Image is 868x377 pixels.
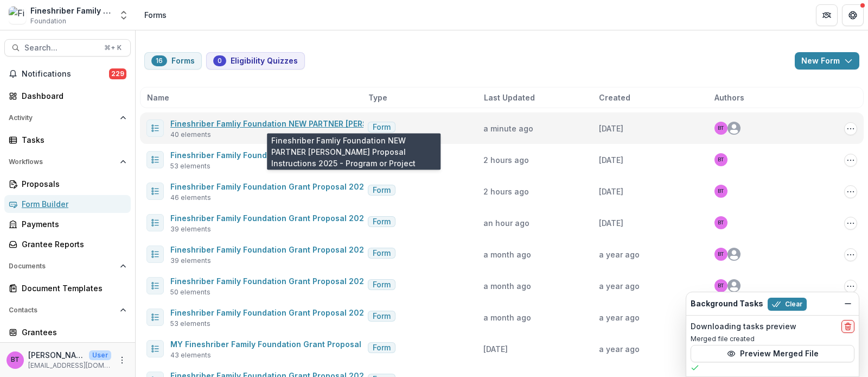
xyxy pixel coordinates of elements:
[727,122,741,135] svg: avatar
[844,122,857,135] button: Options
[218,57,222,65] span: 0
[28,349,85,361] p: [PERSON_NAME]
[816,4,838,26] button: Partners
[373,343,391,353] span: Form
[9,158,116,166] span: Workflows
[4,215,131,233] a: Payments
[599,250,640,259] span: a year ago
[727,248,741,261] svg: avatar
[4,87,131,105] a: Dashboard
[718,188,724,194] div: Beth Tigay
[170,224,211,234] span: 39 elements
[599,92,630,103] span: Created
[718,125,724,131] div: Beth Tigay
[483,281,531,291] span: a month ago
[4,153,131,171] button: Open Workflows
[22,218,122,230] div: Payments
[4,195,131,213] a: Form Builder
[22,238,122,250] div: Grantee Reports
[599,187,623,196] span: [DATE]
[9,7,26,24] img: Fineshriber Family Foundation
[691,299,763,309] h2: Background Tasks
[9,262,116,270] span: Documents
[170,340,549,349] a: MY Fineshriber Family Foundation Grant Proposal Instructions template 2024 - Program or Project
[170,277,559,286] a: Fineshriber Family Foundation Grant Proposal 2024 Current Partners Outside of [GEOGRAPHIC_DATA]
[30,5,112,16] div: Fineshriber Family Foundation
[4,65,131,83] button: Notifications229
[4,235,131,253] a: Grantee Reports
[140,7,171,23] nav: breadcrumb
[9,114,116,122] span: Activity
[116,354,129,367] button: More
[599,281,640,291] span: a year ago
[109,68,126,79] span: 229
[483,124,533,133] span: a minute ago
[22,134,122,146] div: Tasks
[24,43,98,53] span: Search...
[768,298,807,311] button: Clear
[373,312,391,321] span: Form
[483,344,508,354] span: [DATE]
[373,186,391,195] span: Form
[170,193,211,203] span: 46 elements
[170,287,210,297] span: 50 elements
[116,4,131,26] button: Open entity switcher
[718,220,724,225] div: Beth Tigay
[22,326,122,338] div: Grantees
[170,119,596,128] a: Fineshriber Famliy Foundation NEW PARTNER [PERSON_NAME] Proposal Instructions 2025 - Program or P...
[102,42,124,54] div: ⌘ + K
[144,9,167,21] div: Forms
[844,217,857,230] button: Options
[844,280,857,293] button: Options
[206,52,305,70] button: Eligibility Quizzes
[844,154,857,167] button: Options
[373,154,391,164] span: Form
[844,248,857,261] button: Options
[22,198,122,210] div: Form Builder
[4,131,131,149] a: Tasks
[4,257,131,275] button: Open Documents
[599,218,623,228] span: [DATE]
[691,345,854,362] button: Preview Merged File
[599,124,623,133] span: [DATE]
[373,123,391,132] span: Form
[89,350,111,360] p: User
[4,323,131,341] a: Grantees
[599,344,640,354] span: a year ago
[4,301,131,319] button: Open Contacts
[483,313,531,322] span: a month ago
[156,57,163,65] span: 16
[795,52,859,70] button: New Form
[691,334,854,344] p: Merged file created
[841,297,854,310] button: Dismiss
[4,175,131,193] a: Proposals
[22,178,122,190] div: Proposals
[144,52,202,70] button: Forms
[11,356,20,363] div: Beth Tigay
[373,280,391,290] span: Form
[147,92,169,103] span: Name
[170,308,369,317] a: Fineshriber Family Foundation Grant Proposal 2024
[718,283,724,288] div: Beth Tigay
[170,350,211,360] span: 43 elements
[718,252,724,257] div: Beth Tigay
[368,92,387,103] span: Type
[691,322,796,331] h2: Downloading tasks preview
[599,155,623,165] span: [DATE]
[28,361,111,370] p: [EMAIL_ADDRESS][DOMAIN_NAME]
[170,319,210,329] span: 53 elements
[718,157,724,162] div: Beth Tigay
[170,130,211,140] span: 40 elements
[483,218,529,228] span: an hour ago
[22,70,109,79] span: Notifications
[170,256,211,266] span: 39 elements
[714,92,744,103] span: Authors
[4,279,131,297] a: Document Templates
[373,217,391,227] span: Form
[30,16,66,26] span: Foundation
[4,109,131,127] button: Open Activity
[841,320,854,333] button: delete
[484,92,535,103] span: Last Updated
[599,313,640,322] span: a year ago
[4,39,131,56] button: Search...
